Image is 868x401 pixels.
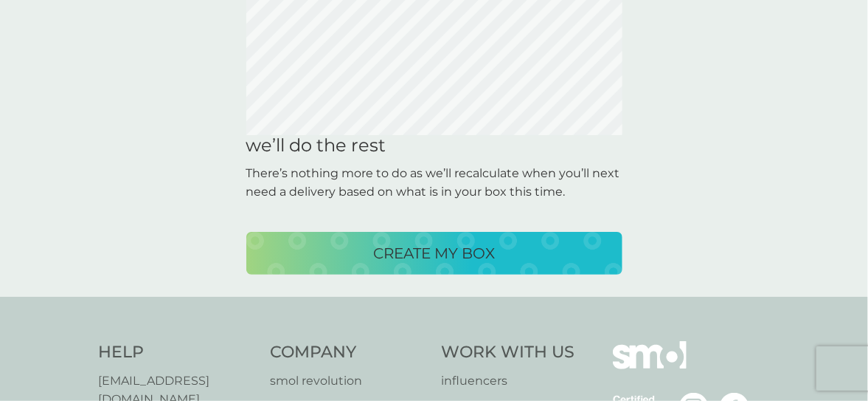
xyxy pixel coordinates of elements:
[270,341,427,364] h4: Company
[442,341,575,364] h4: Work With Us
[442,371,575,391] a: influencers
[613,341,687,391] img: smol
[246,135,622,157] h1: we’ll do the rest
[246,232,622,275] button: CREATE MY BOX
[246,164,622,202] p: There’s nothing more to do as we’ll recalculate when you’ll next need a delivery based on what is...
[270,371,427,391] a: smol revolution
[99,341,256,364] h4: Help
[373,241,495,265] p: CREATE MY BOX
